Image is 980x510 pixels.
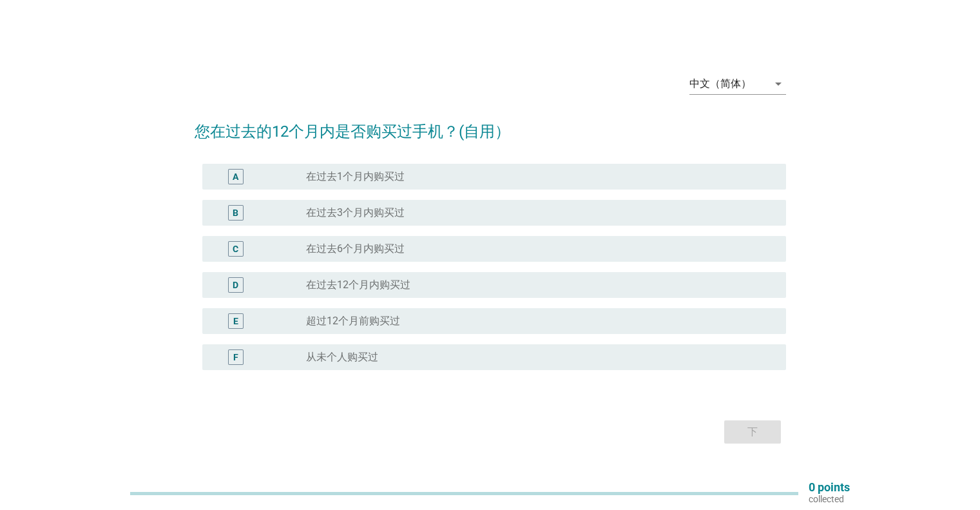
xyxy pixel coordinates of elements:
[233,206,238,219] div: B
[306,242,405,255] label: 在过去6个月内购买过
[233,350,238,364] div: F
[233,278,238,291] div: D
[306,170,405,183] label: 在过去1个月内购买过
[233,314,238,328] div: E
[233,170,238,183] div: A
[306,315,400,328] label: 超过12个月前购买过
[689,78,751,90] div: 中文（简体）
[306,351,378,364] label: 从未个人购买过
[809,493,850,505] p: collected
[195,107,786,143] h2: 您在过去的12个月内是否购买过手机？(自用）
[306,206,405,219] label: 在过去3个月内购买过
[809,482,850,493] p: 0 points
[771,76,786,92] i: arrow_drop_down
[306,279,410,291] label: 在过去12个月内购买过
[233,242,238,255] div: C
